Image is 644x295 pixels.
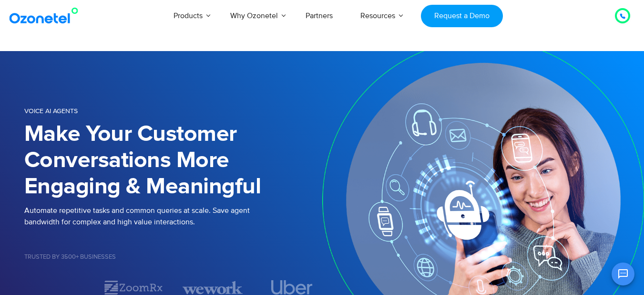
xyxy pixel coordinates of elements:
h1: Make Your Customer Conversations More Engaging & Meaningful [24,121,322,200]
span: Voice AI Agents [24,107,78,115]
button: Open chat [612,263,634,285]
a: Request a Demo [421,5,502,27]
p: Automate repetitive tasks and common queries at scale. Save agent bandwidth for complex and high ... [24,205,322,228]
div: 4 / 7 [262,280,322,295]
h5: Trusted by 3500+ Businesses [24,254,322,260]
img: uber [271,280,313,295]
div: 1 / 7 [24,282,84,293]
